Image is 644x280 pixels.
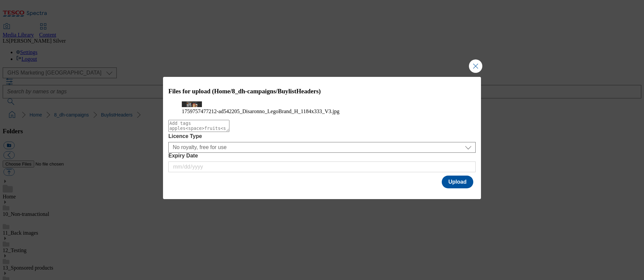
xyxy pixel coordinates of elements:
[168,133,476,139] label: Licence Type
[182,101,202,107] img: preview
[163,77,481,199] div: Modal
[168,88,476,95] h3: Files for upload (Home/8_dh-campaigns/BuylistHeaders)
[469,59,482,73] button: Close Modal
[182,108,462,114] figcaption: 1759757477212-ad542205_Disaronno_LegoBrand_H_1184x333_V3.jpg
[442,176,473,188] button: Upload
[168,153,476,159] label: Expiry Date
